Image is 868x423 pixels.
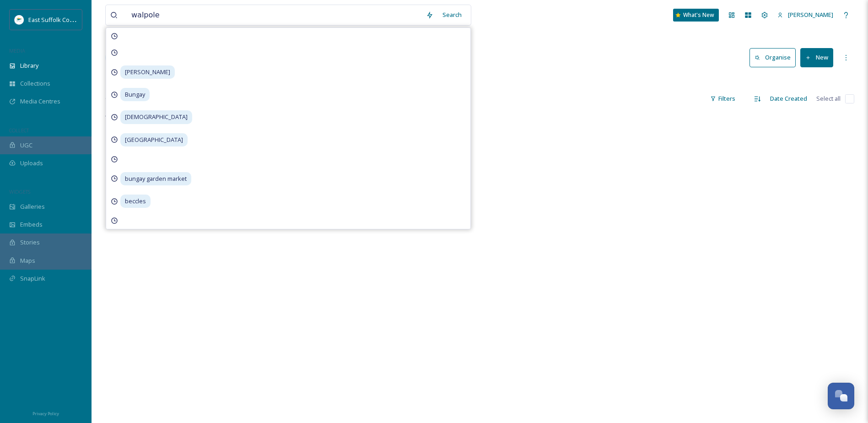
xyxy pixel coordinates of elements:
span: Stories [20,238,40,247]
span: East Suffolk Council [28,15,82,24]
span: Privacy Policy [32,411,59,417]
a: What's New [673,9,719,22]
span: beccles [120,195,151,208]
img: ESC%20Logo.png [15,15,24,24]
span: UGC [20,141,32,150]
input: Search your library [127,5,421,25]
button: Open Chat [828,383,854,409]
span: There is nothing here. [105,114,166,122]
span: Maps [20,256,35,265]
span: [GEOGRAPHIC_DATA] [120,133,188,146]
span: bungay garden market [120,172,191,185]
div: Search [438,6,466,24]
span: Uploads [20,159,43,168]
a: Privacy Policy [32,407,59,418]
span: COLLECT [9,127,29,134]
span: [PERSON_NAME] [788,11,833,19]
div: Date Created [766,90,812,108]
span: WIDGETS [9,188,30,195]
span: Embeds [20,220,43,229]
button: New [800,48,833,67]
span: MEDIA [9,47,25,54]
button: Organise [749,48,796,67]
span: Bungay [120,88,150,101]
div: Filters [706,90,740,108]
span: Library [20,61,38,70]
a: [PERSON_NAME] [773,6,838,24]
span: [DEMOGRAPHIC_DATA] [120,110,192,124]
span: SnapLink [20,274,45,283]
span: Galleries [20,202,45,211]
span: 0 file s [105,94,120,103]
span: Select all [816,94,841,103]
span: Media Centres [20,97,60,106]
a: Organise [749,48,800,67]
span: Collections [20,79,50,88]
span: [PERSON_NAME] [120,65,175,79]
